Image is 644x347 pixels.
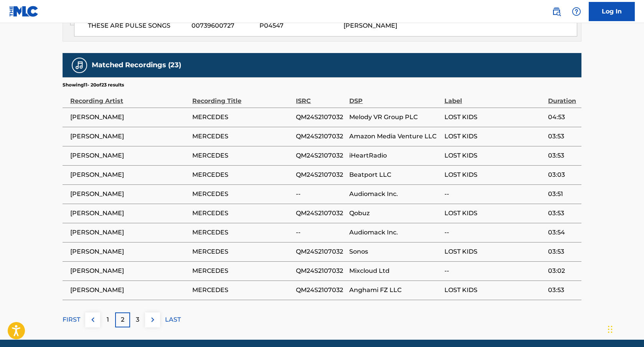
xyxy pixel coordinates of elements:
[569,4,584,19] div: Help
[548,151,578,160] span: 03:53
[548,209,578,218] span: 03:53
[349,286,441,295] span: Anghami FZ LLC
[548,266,578,276] span: 03:02
[444,189,544,199] span: --
[349,266,441,276] span: Mixcloud Ltd
[296,132,345,141] span: QM24S2107032
[296,151,345,160] span: QM24S2107032
[572,7,581,16] img: help
[296,266,345,276] span: QM24S2107032
[148,315,157,324] img: right
[63,81,124,88] p: Showing 11 - 20 of 23 results
[444,132,544,141] span: LOST KIDS
[444,113,544,122] span: LOST KIDS
[70,286,188,295] span: [PERSON_NAME]
[192,21,254,30] span: 00739600727
[444,151,544,160] span: LOST KIDS
[70,88,188,106] div: Recording Artist
[606,310,644,347] iframe: Chat Widget
[548,170,578,179] span: 03:03
[349,228,441,237] span: Audiomack Inc.
[444,247,544,256] span: LOST KIDS
[70,170,188,179] span: [PERSON_NAME]
[192,151,292,160] span: MERCEDES
[444,209,544,218] span: LOST KIDS
[296,189,345,199] span: --
[70,228,188,237] span: [PERSON_NAME]
[548,88,578,106] div: Duration
[296,247,345,256] span: QM24S2107032
[259,21,338,30] span: P04547
[296,88,345,106] div: ISRC
[75,61,84,70] img: Matched Recordings
[192,170,292,179] span: MERCEDES
[296,286,345,295] span: QM24S2107032
[192,266,292,276] span: MERCEDES
[192,247,292,256] span: MERCEDES
[548,286,578,295] span: 03:53
[92,61,181,70] h5: Matched Recordings (23)
[606,310,644,347] div: Widget de chat
[444,286,544,295] span: LOST KIDS
[444,88,544,106] div: Label
[349,189,441,199] span: Audiomack Inc.
[9,6,39,17] img: MLC Logo
[70,132,188,141] span: [PERSON_NAME]
[444,266,544,276] span: --
[589,2,635,21] a: Log In
[88,315,97,324] img: left
[192,113,292,122] span: MERCEDES
[192,189,292,199] span: MERCEDES
[549,4,564,19] a: Public Search
[444,228,544,237] span: --
[548,228,578,237] span: 03:54
[192,286,292,295] span: MERCEDES
[296,113,345,122] span: QM24S2107032
[349,151,441,160] span: iHeartRadio
[548,132,578,141] span: 03:53
[548,113,578,122] span: 04:53
[444,170,544,179] span: LOST KIDS
[70,209,188,218] span: [PERSON_NAME]
[136,315,139,324] p: 3
[165,315,181,324] p: LAST
[296,209,345,218] span: QM24S2107032
[608,318,613,341] div: Glisser
[121,315,124,324] p: 2
[548,247,578,256] span: 03:53
[343,22,397,29] span: [PERSON_NAME]
[70,247,188,256] span: [PERSON_NAME]
[349,88,441,106] div: DSP
[192,209,292,218] span: MERCEDES
[349,132,441,141] span: Amazon Media Venture LLC
[70,151,188,160] span: [PERSON_NAME]
[70,266,188,276] span: [PERSON_NAME]
[552,7,561,16] img: search
[296,228,345,237] span: --
[349,247,441,256] span: Sonos
[63,315,80,324] p: FIRST
[349,113,441,122] span: Melody VR Group PLC
[349,209,441,218] span: Qobuz
[88,21,186,30] span: THESE ARE PULSE SONGS
[192,88,292,106] div: Recording Title
[349,170,441,179] span: Beatport LLC
[107,315,109,324] p: 1
[192,132,292,141] span: MERCEDES
[70,113,188,122] span: [PERSON_NAME]
[70,189,188,199] span: [PERSON_NAME]
[548,189,578,199] span: 03:51
[296,170,345,179] span: QM24S2107032
[192,228,292,237] span: MERCEDES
